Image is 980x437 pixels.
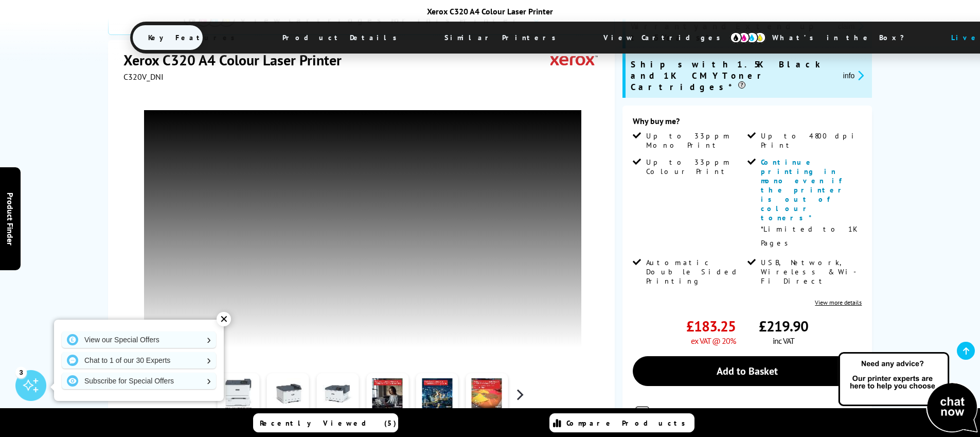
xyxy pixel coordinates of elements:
[773,336,794,346] span: inc VAT
[836,351,980,435] img: Open Live Chat window
[761,131,860,150] span: Up to 4800 dpi Print
[646,131,745,150] span: Up to 33ppm Mono Print
[62,331,216,348] a: View our Special Offers
[815,299,862,306] a: View more details
[5,192,15,245] span: Product Finder
[730,32,766,43] img: cmyk-icon.svg
[429,25,577,50] span: Similar Printers
[759,317,808,336] span: £219.90
[130,6,850,16] div: Xerox C320 A4 Colour Laser Printer
[761,258,860,286] span: USB, Network, Wireless & Wi-Fi Direct
[133,25,256,50] span: Key Features
[761,158,847,222] span: Continue printing in mono even if the printer is out of colour toners*
[123,72,164,82] span: C320V_DNI
[691,336,736,346] span: ex VAT @ 20%
[664,407,770,418] span: Only 12 left
[646,258,745,286] span: Automatic Double Sided Printing
[633,116,862,131] div: Why buy me?
[62,373,216,389] a: Subscribe for Special Offers
[646,158,745,176] span: Up to 33ppm Colour Print
[566,418,691,428] span: Compare Products
[631,59,835,93] span: Ships with 1.5K Black and 1K CMY Toner Cartridges*
[267,25,418,50] span: Product Details
[253,413,398,432] a: Recently Viewed (5)
[686,317,736,336] span: £183.25
[664,407,862,430] div: for FREE Next Day Delivery
[549,413,694,432] a: Compare Products
[217,312,231,326] div: ✕
[757,25,930,50] span: What’s in the Box?
[588,24,745,51] span: View Cartridges
[633,356,862,386] a: Add to Basket
[62,352,216,369] a: Chat to 1 of our 30 Experts
[761,222,860,250] p: *Limited to 1K Pages
[840,69,867,81] button: promo-description
[15,366,27,378] div: 3
[260,418,397,428] span: Recently Viewed (5)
